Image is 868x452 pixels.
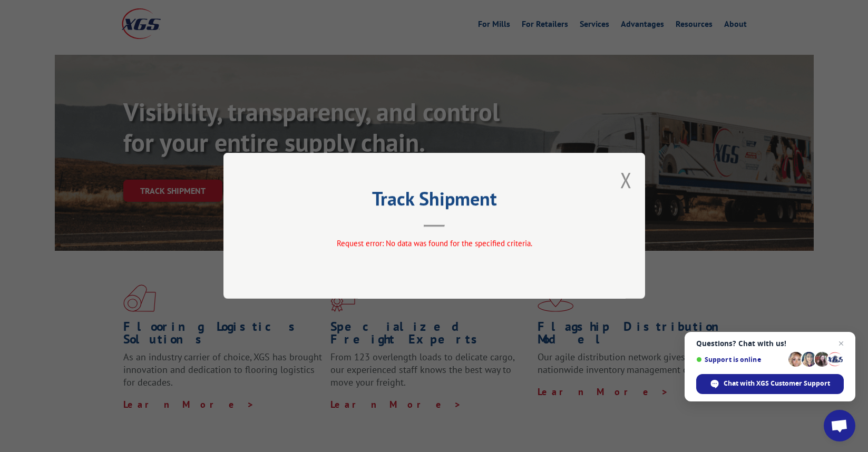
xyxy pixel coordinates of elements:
span: Support is online [696,356,785,363]
div: Chat with XGS Customer Support [696,374,844,394]
h2: Track Shipment [276,191,592,211]
span: Questions? Chat with us! [696,339,844,348]
span: Request error: No data was found for the specified criteria. [336,239,532,249]
span: Close chat [835,337,847,350]
button: Close modal [620,166,632,194]
span: Chat with XGS Customer Support [724,379,830,388]
div: Open chat [824,410,855,441]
